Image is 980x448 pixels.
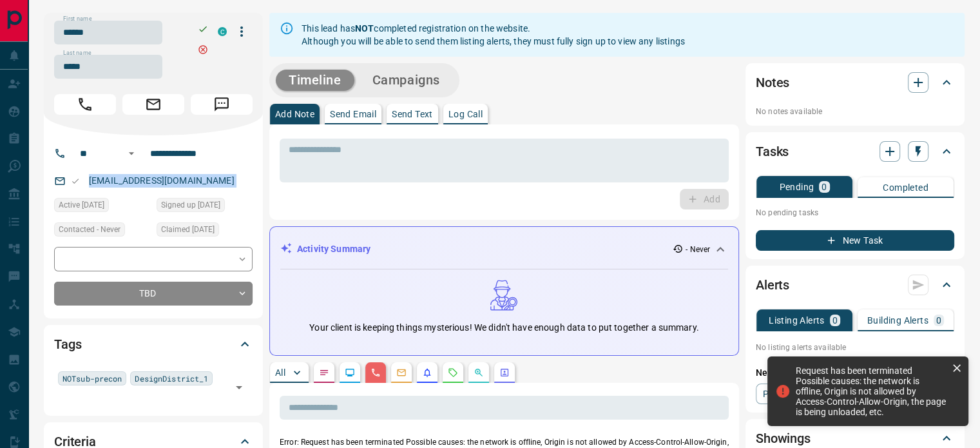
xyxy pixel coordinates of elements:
[345,367,355,378] svg: Lead Browsing Activity
[756,275,789,295] h2: Alerts
[89,175,235,186] a: [EMAIL_ADDRESS][DOMAIN_NAME]
[756,203,954,222] p: No pending tasks
[54,282,253,306] div: TBD
[297,242,370,256] p: Activity Summary
[756,269,954,300] div: Alerts
[779,182,814,191] p: Pending
[392,110,433,119] p: Send Text
[276,70,354,91] button: Timeline
[54,198,150,216] div: Tue Sep 28 2021
[309,321,698,335] p: Your client is keeping things mysterious! We didn't have enough data to put together a summary.
[756,67,954,98] div: Notes
[71,177,80,186] svg: Email Valid
[756,366,954,380] p: New Alert:
[756,72,789,93] h2: Notes
[756,141,789,162] h2: Tasks
[355,23,374,34] strong: NOT
[161,223,215,236] span: Claimed [DATE]
[396,367,407,378] svg: Emails
[122,94,184,115] span: Email
[867,316,928,325] p: Building Alerts
[275,368,285,377] p: All
[756,106,954,117] p: No notes available
[63,15,91,23] label: First name
[769,316,825,325] p: Listing Alerts
[161,199,220,211] span: Signed up [DATE]
[124,146,139,161] button: Open
[756,136,954,167] div: Tasks
[686,244,710,255] p: - Never
[936,316,941,325] p: 0
[448,110,483,119] p: Log Call
[280,237,728,261] div: Activity Summary- Never
[62,372,122,385] span: NOTsub-precon
[157,222,253,240] div: Tue Sep 28 2021
[360,70,453,91] button: Campaigns
[230,378,248,396] button: Open
[302,17,685,53] div: This lead has completed registration on the website. Although you will be able to send them listi...
[63,49,91,57] label: Last name
[422,367,432,378] svg: Listing Alerts
[448,367,458,378] svg: Requests
[330,110,376,119] p: Send Email
[319,367,329,378] svg: Notes
[275,110,314,119] p: Add Note
[499,367,510,378] svg: Agent Actions
[59,223,120,236] span: Contacted - Never
[796,365,946,417] div: Request has been terminated Possible causes: the network is offline, Origin is not allowed by Acc...
[54,329,253,360] div: Tags
[218,27,227,36] div: condos.ca
[370,367,381,378] svg: Calls
[756,384,822,404] a: Property
[54,334,81,355] h2: Tags
[821,182,827,191] p: 0
[832,316,838,325] p: 0
[54,94,116,115] span: Call
[474,367,484,378] svg: Opportunities
[135,372,208,385] span: DesignDistrict_1
[756,342,954,353] p: No listing alerts available
[191,94,253,115] span: Message
[883,183,928,192] p: Completed
[157,198,253,216] div: Tue Sep 28 2021
[756,230,954,251] button: New Task
[59,199,104,211] span: Active [DATE]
